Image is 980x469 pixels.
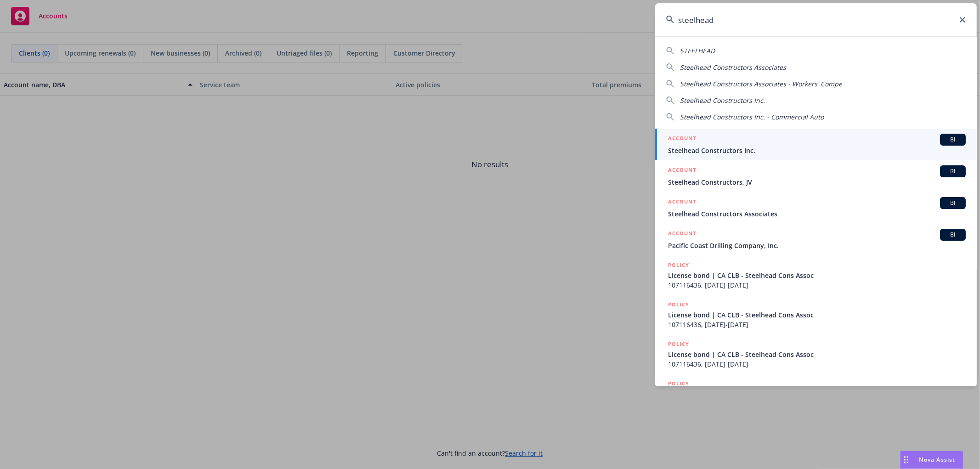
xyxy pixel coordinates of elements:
[668,271,966,280] span: License bond | CA CLB - Steelhead Cons Assoc
[668,260,689,270] h5: POLICY
[680,46,715,55] span: STEELHEAD
[900,451,963,469] button: Nova Assist
[668,359,966,369] span: 107116436, [DATE]-[DATE]
[655,334,977,374] a: POLICYLicense bond | CA CLB - Steelhead Cons Assoc107116436, [DATE]-[DATE]
[668,320,966,329] span: 107116436, [DATE]-[DATE]
[655,224,977,255] a: ACCOUNTBIPacific Coast Drilling Company, Inc.
[668,280,966,290] span: 107116436, [DATE]-[DATE]
[668,350,966,359] span: License bond | CA CLB - Steelhead Cons Assoc
[668,310,966,320] span: License bond | CA CLB - Steelhead Cons Assoc
[655,192,977,224] a: ACCOUNTBISteelhead Constructors Associates
[680,79,842,88] span: Steelhead Constructors Associates - Workers' Compe
[944,136,962,144] span: BI
[655,160,977,192] a: ACCOUNTBISteelhead Constructors, JV
[668,134,696,145] h5: ACCOUNT
[680,113,824,121] span: Steelhead Constructors Inc. - Commercial Auto
[655,255,977,295] a: POLICYLicense bond | CA CLB - Steelhead Cons Assoc107116436, [DATE]-[DATE]
[668,300,689,309] h5: POLICY
[919,456,956,463] span: Nova Assist
[680,63,786,72] span: Steelhead Constructors Associates
[668,241,966,250] span: Pacific Coast Drilling Company, Inc.
[668,379,689,388] h5: POLICY
[901,451,912,469] div: Drag to move
[655,129,977,160] a: ACCOUNTBISteelhead Constructors Inc.
[944,231,962,239] span: BI
[668,177,966,187] span: Steelhead Constructors, JV
[668,146,966,155] span: Steelhead Constructors Inc.
[655,374,977,413] a: POLICY
[655,3,977,36] input: Search...
[668,209,966,219] span: Steelhead Constructors Associates
[944,199,962,207] span: BI
[668,339,689,349] h5: POLICY
[655,295,977,334] a: POLICYLicense bond | CA CLB - Steelhead Cons Assoc107116436, [DATE]-[DATE]
[668,229,696,240] h5: ACCOUNT
[668,165,696,176] h5: ACCOUNT
[668,197,696,208] h5: ACCOUNT
[944,167,962,175] span: BI
[680,96,765,105] span: Steelhead Constructors Inc.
